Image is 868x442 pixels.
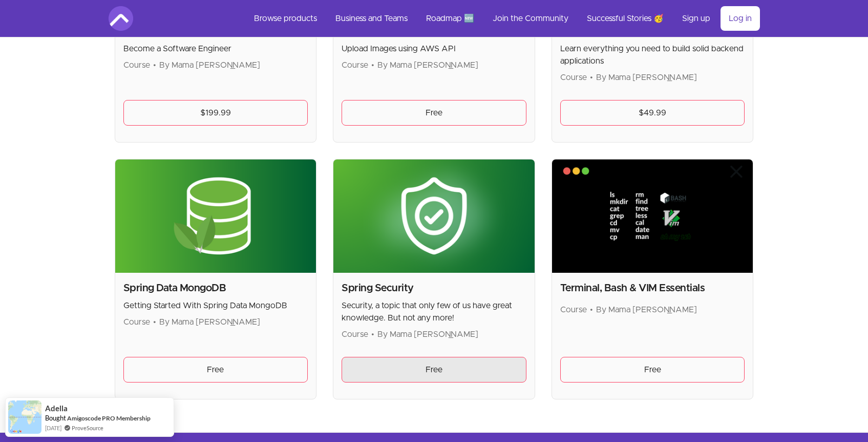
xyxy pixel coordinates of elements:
[159,318,260,326] span: By Mama [PERSON_NAME]
[45,414,66,422] span: Bought
[596,306,697,314] span: By Mama [PERSON_NAME]
[560,43,745,67] p: Learn everything you need to build solid backend applications
[596,73,697,82] span: By Mama [PERSON_NAME]
[342,357,526,383] a: Free
[674,6,718,31] a: Sign up
[342,281,526,295] h2: Spring Security
[115,159,316,273] img: Product image for Spring Data MongoDB
[342,100,526,126] a: Free
[560,306,587,314] span: Course
[371,330,374,338] span: •
[123,61,150,69] span: Course
[153,61,156,69] span: •
[560,73,587,82] span: Course
[342,43,526,55] p: Upload Images using AWS API
[342,61,368,69] span: Course
[123,281,308,295] h2: Spring Data MongoDB
[45,424,61,432] span: [DATE]
[484,6,577,31] a: Join the Community
[153,318,156,326] span: •
[246,6,325,31] a: Browse products
[371,61,374,69] span: •
[123,43,308,55] p: Become a Software Engineer
[123,318,150,326] span: Course
[123,357,308,383] a: Free
[560,100,745,126] a: $49.99
[552,159,753,273] img: Product image for Terminal, Bash & VIM Essentials
[377,330,478,338] span: By Mama [PERSON_NAME]
[333,159,535,273] img: Product image for Spring Security
[590,306,593,314] span: •
[579,6,672,31] a: Successful Stories 🥳
[8,400,41,434] img: provesource social proof notification image
[72,424,103,432] a: ProveSource
[377,61,478,69] span: By Mama [PERSON_NAME]
[327,6,416,31] a: Business and Teams
[560,357,745,383] a: Free
[159,61,260,69] span: By Mama [PERSON_NAME]
[246,6,760,31] nav: Main
[109,6,133,31] img: Amigoscode logo
[418,6,482,31] a: Roadmap 🆕
[123,299,308,312] p: Getting Started With Spring Data MongoDB
[342,330,368,338] span: Course
[45,404,68,413] span: Adella
[342,299,526,324] p: Security, a topic that only few of us have great knowledge. But not any more!
[721,6,760,31] a: Log in
[67,414,151,423] a: Amigoscode PRO Membership
[123,100,308,126] a: $199.99
[590,73,593,82] span: •
[560,281,745,295] h2: Terminal, Bash & VIM Essentials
